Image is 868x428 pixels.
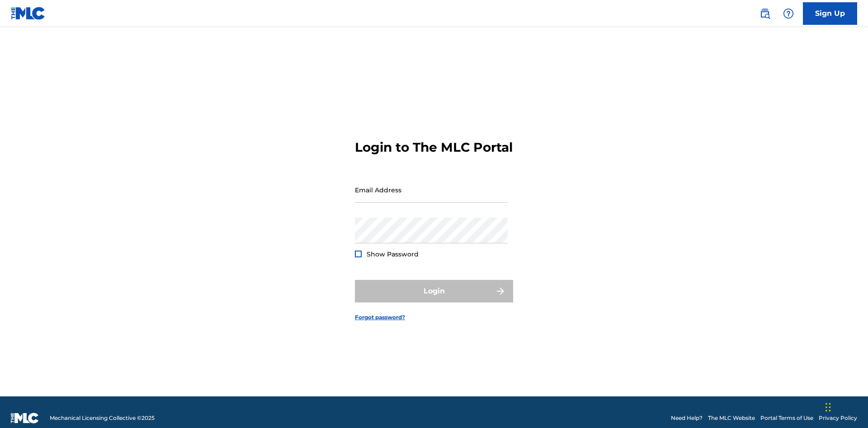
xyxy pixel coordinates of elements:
[826,394,831,421] div: Drag
[11,7,46,20] img: MLC Logo
[783,8,794,19] img: help
[355,313,405,321] a: Forgot password?
[760,414,813,422] a: Portal Terms of Use
[803,2,857,25] a: Sign Up
[819,414,857,422] a: Privacy Policy
[11,413,39,423] img: logo
[779,5,797,23] div: Help
[50,414,155,422] span: Mechanical Licensing Collective © 2025
[708,414,755,422] a: The MLC Website
[367,250,419,258] span: Show Password
[355,140,513,155] h3: Login to The MLC Portal
[823,385,868,428] iframe: Chat Widget
[671,414,703,422] a: Need Help?
[759,8,770,19] img: search
[756,5,774,23] a: Public Search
